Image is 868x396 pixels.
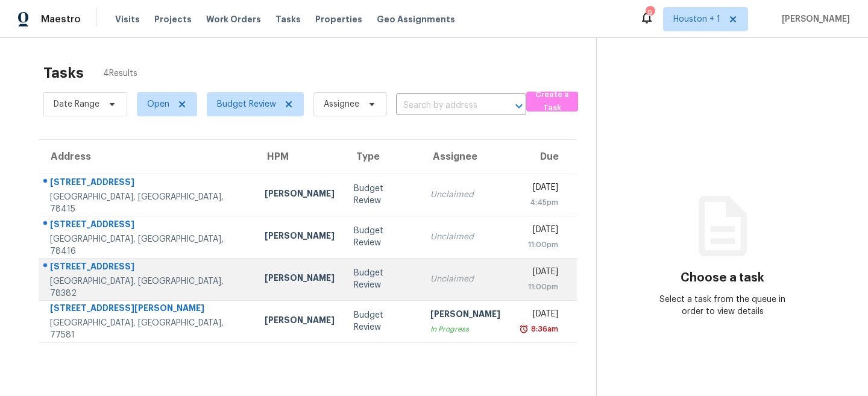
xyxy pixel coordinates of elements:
h2: Tasks [43,67,84,79]
div: [GEOGRAPHIC_DATA], [GEOGRAPHIC_DATA], 78416 [50,233,245,257]
div: [PERSON_NAME] [265,230,335,245]
div: In Progress [430,323,500,335]
div: [DATE] [520,308,558,323]
div: [PERSON_NAME] [265,314,335,329]
span: Houston + 1 [673,13,720,25]
div: Unclaimed [430,231,500,243]
th: Type [344,140,421,174]
span: 4 Results [103,68,137,80]
div: Budget Review [354,183,411,207]
div: [GEOGRAPHIC_DATA], [GEOGRAPHIC_DATA], 77581 [50,317,245,341]
span: Geo Assignments [377,13,455,25]
img: Overdue Alarm Icon [519,323,529,335]
span: Date Range [54,98,99,110]
div: [STREET_ADDRESS] [50,176,245,191]
th: HPM [255,140,344,174]
div: 11:00pm [520,239,558,251]
th: Assignee [421,140,510,174]
span: Assignee [324,98,359,110]
div: Budget Review [354,267,411,291]
div: Budget Review [354,309,411,333]
div: Budget Review [354,225,411,249]
div: [STREET_ADDRESS] [50,218,245,233]
span: Properties [315,13,362,25]
span: Tasks [275,15,301,24]
span: Work Orders [206,13,261,25]
div: [GEOGRAPHIC_DATA], [GEOGRAPHIC_DATA], 78415 [50,191,245,215]
div: [DATE] [520,266,558,281]
h3: Choose a task [681,272,764,284]
div: [PERSON_NAME] [265,272,335,287]
div: Unclaimed [430,189,500,201]
div: [STREET_ADDRESS][PERSON_NAME] [50,302,245,317]
div: [DATE] [520,224,558,239]
div: 8:36am [529,323,558,335]
span: Maestro [41,13,81,25]
span: Projects [154,13,192,25]
div: [GEOGRAPHIC_DATA], [GEOGRAPHIC_DATA], 78382 [50,275,245,300]
span: Open [147,98,169,110]
th: Due [510,140,577,174]
div: 4:45pm [520,196,558,209]
th: Address [39,140,255,174]
span: [PERSON_NAME] [777,13,850,25]
input: Search by address [396,96,492,115]
button: Create a Task [526,92,578,112]
button: Open [511,98,527,115]
span: Create a Task [532,88,572,116]
span: Visits [115,13,140,25]
div: Unclaimed [430,273,500,285]
div: Select a task from the queue in order to view details [659,294,785,318]
div: [STREET_ADDRESS] [50,260,245,275]
span: Budget Review [217,98,276,110]
div: 9 [646,7,654,19]
div: 11:00pm [520,281,558,293]
div: [DATE] [520,181,558,196]
div: [PERSON_NAME] [265,187,335,203]
div: [PERSON_NAME] [430,308,500,323]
